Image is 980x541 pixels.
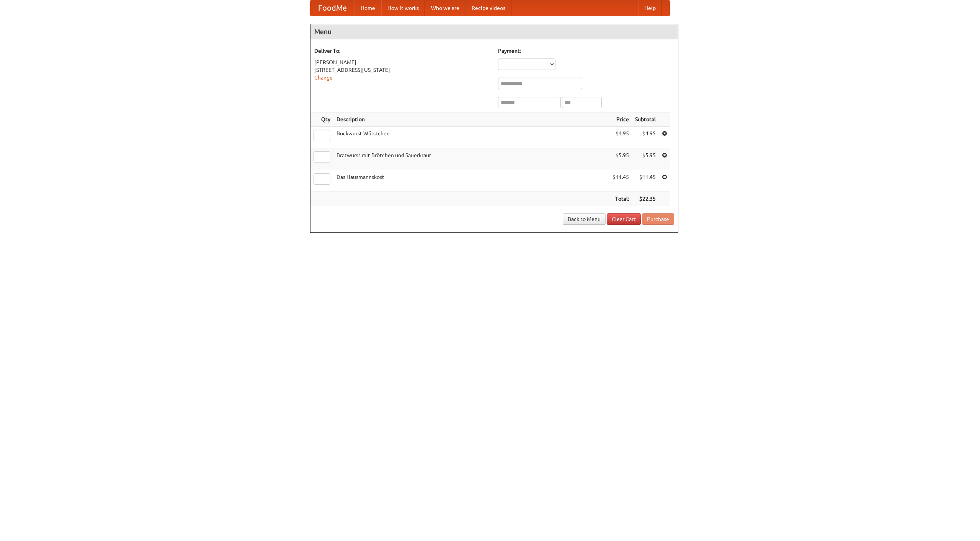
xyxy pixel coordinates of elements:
[609,170,632,192] td: $11.45
[642,213,674,225] button: Purchase
[314,47,490,55] h5: Deliver To:
[609,112,632,127] th: Price
[333,170,609,192] td: Das Hausmannskost
[314,75,333,81] a: Change
[314,58,490,66] div: [PERSON_NAME]
[638,0,662,16] a: Help
[465,0,511,16] a: Recipe videos
[498,47,674,55] h5: Payment:
[563,213,606,225] a: Back to Menu
[632,127,659,148] td: $4.95
[609,127,632,148] td: $4.95
[310,0,354,16] a: FoodMe
[632,170,659,192] td: $11.45
[354,0,381,16] a: Home
[333,127,609,148] td: Bockwurst Würstchen
[333,112,609,127] th: Description
[425,0,465,16] a: Who we are
[632,112,659,127] th: Subtotal
[381,0,425,16] a: How it works
[314,66,490,74] div: [STREET_ADDRESS][US_STATE]
[632,148,659,170] td: $5.95
[609,192,632,206] th: Total:
[310,112,333,127] th: Qty
[333,148,609,170] td: Bratwurst mit Brötchen und Sauerkraut
[607,213,641,225] a: Clear Cart
[632,192,659,206] th: $22.35
[310,24,678,39] h4: Menu
[609,148,632,170] td: $5.95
